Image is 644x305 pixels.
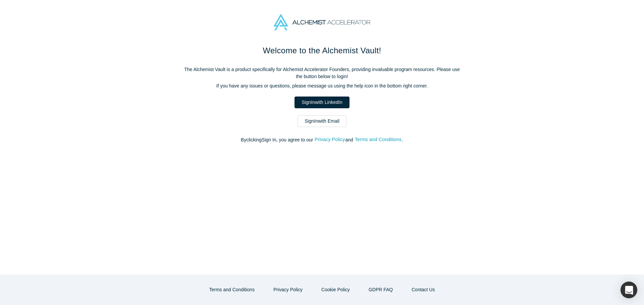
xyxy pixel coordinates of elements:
[202,284,262,296] button: Terms and Conditions
[298,115,346,127] a: SignInwith Email
[314,136,345,143] button: Privacy Policy
[181,136,463,143] p: By clicking Sign In , you agree to our and .
[181,82,463,89] p: If you have any issues or questions, please message us using the help icon in the bottom right co...
[314,284,357,296] button: Cookie Policy
[266,284,310,296] button: Privacy Policy
[294,97,349,108] a: SignInwith LinkedIn
[274,14,370,30] img: Alchemist Accelerator Logo
[405,284,442,296] button: Contact Us
[362,284,400,296] a: GDPR FAQ
[355,136,402,143] button: Terms and Conditions
[181,45,463,57] h1: Welcome to the Alchemist Vault!
[181,66,463,80] p: The Alchemist Vault is a product specifically for Alchemist Accelerator Founders, providing inval...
